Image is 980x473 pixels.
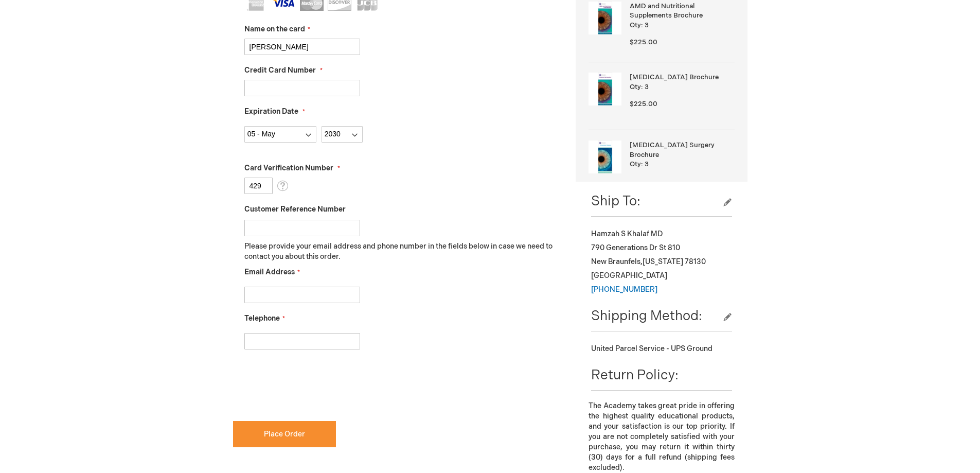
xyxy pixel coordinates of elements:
strong: AMD and Nutritional Supplements Brochure [630,2,732,21]
span: Telephone [244,314,280,323]
span: $225.00 [630,38,657,46]
span: Credit Card Number [244,66,316,75]
img: AMD and Nutritional Supplements Brochure [589,2,621,34]
span: 3 [645,21,649,29]
a: [PHONE_NUMBER] [591,285,657,294]
button: Place Order [233,421,336,447]
span: Return Policy: [591,367,679,383]
img: Diabetic Retinopathy Brochure [589,73,621,106]
span: Qty [630,21,641,29]
span: Place Order [264,430,305,439]
img: Vitrectomy Surgery Brochure [589,141,621,173]
span: Shipping Method: [591,308,702,324]
span: 3 [645,83,649,91]
span: Customer Reference Number [244,205,346,214]
span: Email Address [244,268,295,276]
div: Hamzah S Khalaf MD 790 Generations Dr St 810 New Braunfels , 78130 [GEOGRAPHIC_DATA] [591,227,732,296]
span: [US_STATE] [643,257,683,266]
span: $225.00 [630,100,657,108]
span: United Parcel Service - UPS Ground [591,344,712,353]
input: Credit Card Number [244,80,360,96]
input: Card Verification Number [244,178,273,194]
span: Name on the card [244,25,305,33]
span: Ship To: [591,194,640,209]
span: Card Verification Number [244,164,333,172]
span: 3 [645,160,649,168]
strong: [MEDICAL_DATA] Surgery Brochure [630,141,732,160]
span: Qty [630,83,641,91]
iframe: reCAPTCHA [233,366,389,406]
span: Expiration Date [244,107,298,116]
p: The Academy takes great pride in offering the highest quality educational products, and your sati... [589,401,734,473]
p: Please provide your email address and phone number in the fields below in case we need to contact... [244,241,561,262]
span: Qty [630,160,641,168]
strong: [MEDICAL_DATA] Brochure [630,73,732,82]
